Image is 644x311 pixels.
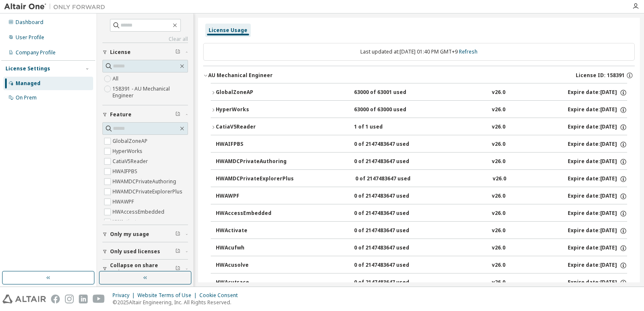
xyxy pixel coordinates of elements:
[354,106,430,114] div: 63000 of 63000 used
[113,197,136,207] label: HWAWPF
[3,295,46,303] img: altair_logo.svg
[113,84,188,101] label: 158391 - AU Mechanical Engineer
[199,292,243,299] div: Cookie Consent
[354,227,430,235] div: 0 of 2147483647 used
[568,244,627,252] div: Expire date: [DATE]
[113,166,139,177] label: HWAIFPBS
[216,135,627,154] button: HWAIFPBS0 of 2147483647 usedv26.0Expire date:[DATE]
[492,262,505,269] div: v26.0
[492,89,505,97] div: v26.0
[568,279,627,287] div: Expire date: [DATE]
[492,210,505,217] div: v26.0
[216,170,627,188] button: HWAMDCPrivateExplorerPlus0 of 2147483647 usedv26.0Expire date:[DATE]
[5,65,50,72] div: License Settings
[216,204,627,223] button: HWAccessEmbedded0 of 2147483647 usedv26.0Expire date:[DATE]
[102,260,188,278] button: Collapse on share string
[113,217,141,227] label: HWActivate
[216,262,292,269] div: HWAcusolve
[209,27,247,34] div: License Usage
[568,106,627,114] div: Expire date: [DATE]
[216,193,292,200] div: HWAWPF
[113,207,166,217] label: HWAccessEmbedded
[576,72,625,79] span: License ID: 158391
[568,123,627,131] div: Expire date: [DATE]
[16,34,44,41] div: User Profile
[16,49,56,56] div: Company Profile
[216,141,292,148] div: HWAIFPBS
[110,111,131,118] span: Feature
[354,262,430,269] div: 0 of 2147483647 used
[16,94,37,101] div: On Prem
[102,105,188,124] button: Feature
[492,123,505,131] div: v26.0
[65,295,74,303] img: instagram.svg
[211,83,627,102] button: GlobalZoneAP63000 of 63001 usedv26.0Expire date:[DATE]
[102,225,188,244] button: Only my usage
[568,227,627,235] div: Expire date: [DATE]
[175,231,180,238] span: Clear filter
[113,187,184,197] label: HWAMDCPrivateExplorerPlus
[568,193,627,200] div: Expire date: [DATE]
[492,141,505,148] div: v26.0
[113,156,150,166] label: CatiaV5Reader
[216,175,294,183] div: HWAMDCPrivateExplorerPlus
[113,292,137,299] div: Privacy
[492,193,505,200] div: v26.0
[354,123,430,131] div: 1 of 1 used
[568,210,627,217] div: Expire date: [DATE]
[175,265,180,272] span: Clear filter
[113,299,243,306] p: © 2025 Altair Engineering, Inc. All Rights Reserved.
[216,239,627,257] button: HWAcufwh0 of 2147483647 usedv26.0Expire date:[DATE]
[492,279,505,287] div: v26.0
[113,136,149,146] label: GlobalZoneAP
[216,158,292,166] div: HWAMDCPrivateAuthoring
[110,49,131,56] span: License
[216,256,627,275] button: HWAcusolve0 of 2147483647 usedv26.0Expire date:[DATE]
[113,74,120,84] label: All
[208,72,273,79] div: AU Mechanical Engineer
[110,262,175,276] span: Collapse on share string
[113,177,178,187] label: HWAMDCPrivateAuthoring
[113,146,144,156] label: HyperWorks
[216,187,627,206] button: HWAWPF0 of 2147483647 usedv26.0Expire date:[DATE]
[354,158,430,166] div: 0 of 2147483647 used
[102,43,188,62] button: License
[51,295,60,303] img: facebook.svg
[216,244,292,252] div: HWAcufwh
[354,279,430,287] div: 0 of 2147483647 used
[216,279,292,287] div: HWAcutrace
[216,106,292,114] div: HyperWorks
[459,48,478,55] a: Refresh
[175,111,180,118] span: Clear filter
[216,210,292,217] div: HWAccessEmbedded
[137,292,199,299] div: Website Terms of Use
[354,210,430,217] div: 0 of 2147483647 used
[216,273,627,292] button: HWAcutrace0 of 2147483647 usedv26.0Expire date:[DATE]
[4,3,110,11] img: Altair One
[216,89,292,97] div: GlobalZoneAP
[16,80,40,87] div: Managed
[492,244,505,252] div: v26.0
[568,175,627,183] div: Expire date: [DATE]
[568,141,627,148] div: Expire date: [DATE]
[216,222,627,240] button: HWActivate0 of 2147483647 usedv26.0Expire date:[DATE]
[355,175,431,183] div: 0 of 2147483647 used
[568,262,627,269] div: Expire date: [DATE]
[175,248,180,255] span: Clear filter
[354,141,430,148] div: 0 of 2147483647 used
[102,242,188,261] button: Only used licenses
[493,175,506,183] div: v26.0
[216,153,627,171] button: HWAMDCPrivateAuthoring0 of 2147483647 usedv26.0Expire date:[DATE]
[211,118,627,137] button: CatiaV5Reader1 of 1 usedv26.0Expire date:[DATE]
[568,158,627,166] div: Expire date: [DATE]
[175,49,180,56] span: Clear filter
[102,36,188,43] a: Clear all
[79,295,88,303] img: linkedin.svg
[110,231,149,238] span: Only my usage
[354,193,430,200] div: 0 of 2147483647 used
[203,43,635,61] div: Last updated at: [DATE] 01:40 PM GMT+9
[110,248,160,255] span: Only used licenses
[492,227,505,235] div: v26.0
[354,89,430,97] div: 63000 of 63001 used
[492,158,505,166] div: v26.0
